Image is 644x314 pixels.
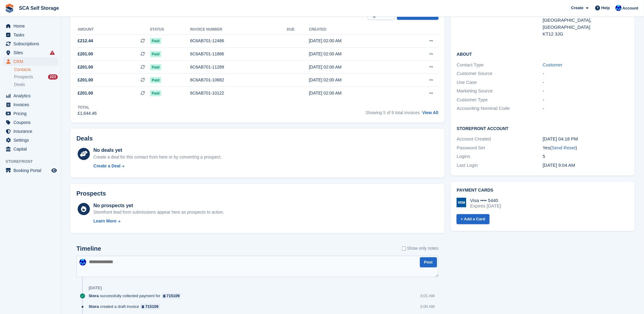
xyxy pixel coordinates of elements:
a: menu [3,136,58,144]
a: Deals [14,81,58,88]
span: £201.00 [78,51,93,57]
time: 2025-08-26 08:04:19 UTC [543,163,575,168]
div: [DATE] 02:00 AM [309,64,402,70]
div: Customer Type [457,96,543,103]
a: 715109 [162,293,182,299]
div: 715109 [145,304,158,310]
a: Create a Deal [94,163,222,169]
div: Use Case [457,79,543,86]
a: + Add a Card [457,214,490,224]
span: £212.44 [78,38,93,44]
div: 6C6AB701-10122 [190,90,287,96]
a: menu [3,22,58,30]
div: Account Created [457,136,543,143]
a: menu [3,39,58,48]
div: - [543,79,629,86]
button: Post [420,257,437,267]
th: Status [150,25,190,35]
div: 715109 [167,293,180,299]
div: Password Set [457,144,543,151]
a: menu [3,109,58,118]
img: stora-icon-8386f47178a22dfd0bd8f6a31ec36ba5ce8667c1dd55bd0f319d3a0aa187defe.svg [5,4,14,13]
span: Paid [150,64,161,70]
img: Kelly Neesham [79,259,86,266]
span: Invoices [13,100,50,109]
th: Due [287,25,309,35]
a: menu [3,166,58,175]
a: 715109 [140,304,160,310]
a: Learn More [94,218,224,225]
div: [DATE] 02:00 AM [309,77,402,83]
div: 6C6AB701-11289 [190,64,287,70]
div: Customer Source [457,70,543,77]
div: [DATE] 02:00 AM [309,90,402,96]
h2: Prospects [76,190,106,197]
div: - [543,70,629,77]
div: created a draft invoice [89,304,163,310]
span: Pricing [13,109,50,118]
a: Customer [543,62,563,67]
h2: Deals [76,135,93,142]
div: Last Login [457,162,543,169]
a: Contacts [14,67,58,73]
span: £201.00 [78,64,93,70]
th: Created [309,25,402,35]
span: Storefront [6,159,61,165]
div: Storefront lead form submissions appear here as prospects to action. [94,209,224,216]
span: Help [602,5,610,11]
a: menu [3,145,58,153]
div: Learn More [94,218,116,225]
img: Visa Logo [457,198,466,207]
th: Invoice number [190,25,287,35]
span: £201.00 [78,77,93,83]
div: KT12 3JG [543,31,629,38]
span: Stora [89,304,99,310]
div: No deals yet [94,147,222,154]
div: Expires [DATE] [470,203,501,209]
div: successfully collected payment for [89,293,184,299]
div: Logins [457,153,543,160]
div: 3:01 AM [420,293,435,299]
a: menu [3,118,58,127]
h2: Storefront Account [457,125,629,131]
div: 6C6AB701-11886 [190,51,287,57]
span: Home [13,22,50,30]
span: Stora [89,293,99,299]
div: Yes [543,144,629,151]
div: - [543,105,629,112]
div: Create a deal for this contact from here or by converting a prospect. [94,154,222,160]
div: 6C6AB701-10682 [190,77,287,83]
span: Settings [13,136,50,144]
a: menu [3,57,58,66]
span: Paid [150,77,161,83]
div: [DATE] [89,286,102,291]
a: menu [3,31,58,39]
div: 5 [543,153,629,160]
h2: Timeline [76,245,101,252]
h2: About [457,51,629,57]
span: Booking Portal [13,166,50,175]
a: View All [422,110,439,115]
div: No prospects yet [94,202,224,209]
span: Paid [150,51,161,57]
span: Showing 5 of 9 total invoices [366,110,420,115]
span: CRM [13,57,50,66]
span: Create [571,5,583,11]
div: Visa •••• 5440 [470,198,501,203]
a: Preview store [50,167,58,174]
div: 223 [48,74,58,80]
h2: Payment cards [457,188,629,193]
label: Show only notes [402,245,439,252]
a: Prospects 223 [14,74,58,80]
a: menu [3,100,58,109]
div: - [543,96,629,103]
span: Deals [14,82,25,88]
span: Tasks [13,31,50,39]
span: ( ) [550,145,577,150]
span: Capital [13,145,50,153]
a: SCA Self Storage [17,3,61,13]
span: Coupons [13,118,50,127]
span: Subscriptions [13,39,50,48]
div: - [543,88,629,95]
span: £201.00 [78,90,93,96]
